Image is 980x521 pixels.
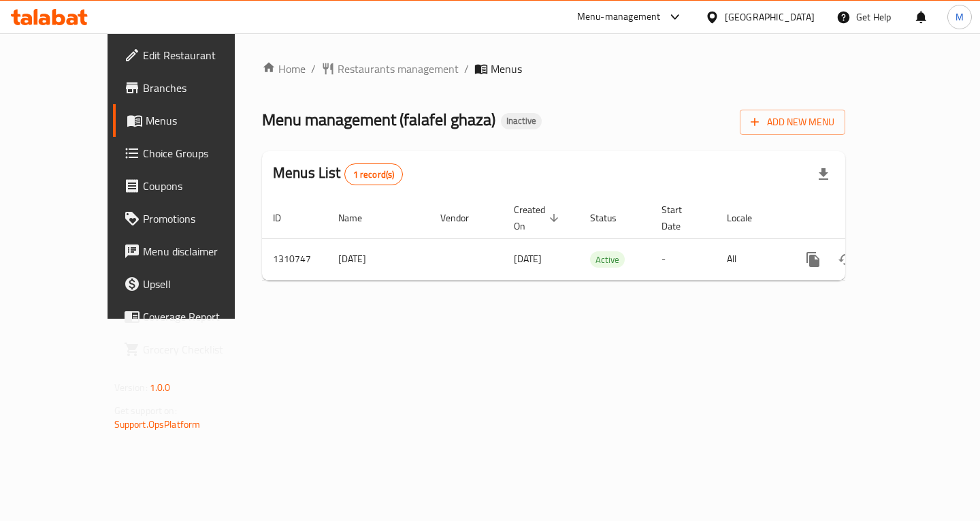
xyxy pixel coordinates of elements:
table: enhanced table [262,198,938,281]
a: Home [262,61,306,77]
span: Menus [146,112,260,129]
div: Total records count [344,163,404,185]
div: Inactive [501,113,542,129]
span: Menus [491,61,522,77]
span: Upsell [143,276,260,292]
div: Export file [807,158,840,191]
div: [GEOGRAPHIC_DATA] [725,10,815,25]
div: Menu-management [577,9,661,25]
span: Status [590,210,634,226]
span: Get support on: [114,402,177,420]
span: Coupons [143,178,260,194]
button: Add New Menu [740,110,845,135]
span: Name [338,210,380,226]
span: Grocery Checklist [143,341,260,358]
span: Choice Groups [143,145,260,161]
li: / [464,61,469,77]
td: [DATE] [327,238,429,280]
span: [DATE] [514,250,542,268]
a: Coupons [113,170,271,202]
span: Add New Menu [751,114,834,131]
span: Created On [514,202,563,234]
span: Menu disclaimer [143,243,260,259]
button: Change Status [830,243,862,276]
span: Inactive [501,115,542,127]
th: Actions [786,198,938,239]
a: Branches [113,72,271,104]
span: Version: [114,379,148,396]
a: Menu disclaimer [113,235,271,268]
span: M [955,10,964,25]
span: 1.0.0 [150,379,171,396]
span: Start Date [661,202,700,234]
td: - [651,238,716,280]
span: Edit Restaurant [143,47,260,63]
a: Upsell [113,268,271,300]
span: Restaurants management [338,61,459,77]
span: Coverage Report [143,309,260,325]
a: Grocery Checklist [113,333,271,366]
td: All [716,238,786,280]
span: Active [590,252,625,268]
a: Restaurants management [321,61,459,77]
span: Menu management ( falafel ghaza ) [262,104,495,135]
a: Menus [113,104,271,137]
button: more [797,243,830,276]
li: / [311,61,316,77]
span: Promotions [143,210,260,227]
span: 1 record(s) [345,168,403,181]
td: 1310747 [262,238,327,280]
a: Edit Restaurant [113,39,271,72]
nav: breadcrumb [262,61,845,77]
span: Vendor [440,210,487,226]
a: Promotions [113,202,271,235]
span: Locale [727,210,770,226]
h2: Menus List [273,163,403,185]
a: Choice Groups [113,137,271,170]
span: ID [273,210,299,226]
span: Branches [143,80,260,96]
a: Support.OpsPlatform [114,415,201,433]
a: Coverage Report [113,300,271,333]
div: Active [590,251,625,268]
